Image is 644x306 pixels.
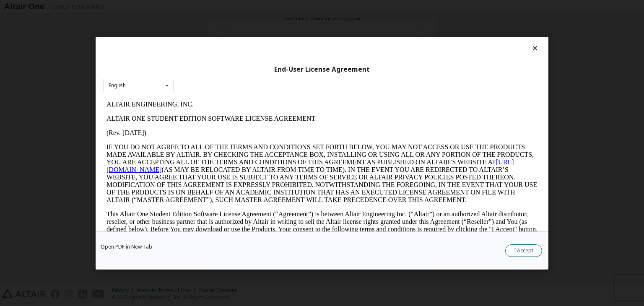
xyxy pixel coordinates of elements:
button: I Accept [505,244,542,257]
p: (Rev. [DATE]) [3,32,434,39]
p: This Altair One Student Edition Software License Agreement (“Agreement”) is between Altair Engine... [3,113,434,143]
a: [URL][DOMAIN_NAME] [3,61,411,76]
p: ALTAIR ONE STUDENT EDITION SOFTWARE LICENSE AGREEMENT [3,18,434,25]
div: English [109,83,126,88]
p: IF YOU DO NOT AGREE TO ALL OF THE TERMS AND CONDITIONS SET FORTH BELOW, YOU MAY NOT ACCESS OR USE... [3,46,434,106]
div: End-User License Agreement [103,65,541,73]
a: Open PDF in New Tab [101,244,152,249]
p: ALTAIR ENGINEERING, INC. [3,3,434,11]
